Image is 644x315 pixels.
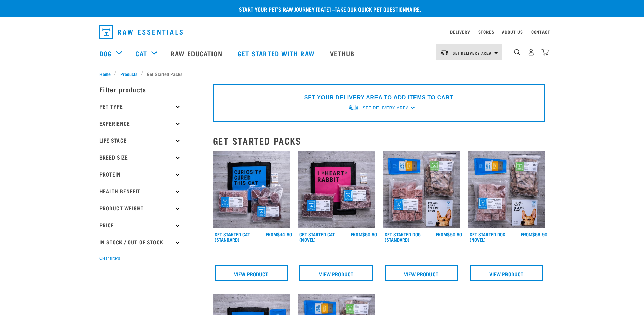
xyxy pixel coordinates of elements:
p: Product Weight [99,200,181,217]
a: About Us [502,31,523,33]
p: Price [99,217,181,234]
p: Filter products [99,81,181,98]
p: Protein [99,166,181,183]
a: Contact [531,31,550,33]
img: van-moving.png [440,49,449,55]
img: Assortment Of Raw Essential Products For Cats Including, Blue And Black Tote Bag With "Curiosity ... [213,151,290,228]
div: $50.90 [351,231,377,237]
nav: dropdown navigation [94,22,550,41]
a: Cat [135,48,147,58]
div: $56.90 [521,231,547,237]
p: Life Stage [99,132,181,149]
span: Set Delivery Area [363,106,409,110]
div: $44.90 [266,231,292,237]
p: Pet Type [99,98,181,115]
a: Get started with Raw [231,40,323,67]
img: home-icon-1@2x.png [514,49,520,55]
img: home-icon@2x.png [541,49,549,56]
img: Raw Essentials Logo [99,25,183,39]
a: View Product [470,265,543,281]
span: FROM [266,233,277,235]
a: View Product [385,265,458,281]
img: van-moving.png [348,104,359,111]
h2: Get Started Packs [213,135,545,146]
p: Breed Size [99,149,181,166]
span: FROM [521,233,532,235]
nav: breadcrumbs [99,70,545,77]
p: Experience [99,115,181,132]
img: Assortment Of Raw Essential Products For Cats Including, Pink And Black Tote Bag With "I *Heart* ... [298,151,375,228]
a: Delivery [450,31,470,33]
img: user.png [528,49,535,56]
img: NSP Dog Novel Update [468,151,545,228]
img: NSP Dog Standard Update [383,151,460,228]
button: Clear filters [99,255,120,261]
a: take our quick pet questionnaire. [335,7,421,11]
a: Products [116,70,141,77]
a: Home [99,70,114,77]
div: $50.90 [436,231,462,237]
a: View Product [215,265,288,281]
span: FROM [436,233,447,235]
span: FROM [351,233,362,235]
a: Get Started Dog (Novel) [470,233,505,241]
span: Home [99,70,111,77]
a: Dog [99,48,112,58]
span: Products [120,70,137,77]
a: Stores [478,31,494,33]
a: Vethub [323,40,363,67]
a: Get Started Dog (Standard) [385,233,421,241]
p: Health Benefit [99,183,181,200]
a: View Product [299,265,373,281]
a: Get Started Cat (Novel) [299,233,335,241]
span: Set Delivery Area [453,52,492,54]
a: Get Started Cat (Standard) [215,233,250,241]
p: SET YOUR DELIVERY AREA TO ADD ITEMS TO CART [304,94,453,102]
p: In Stock / Out Of Stock [99,234,181,251]
a: Raw Education [164,40,231,67]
